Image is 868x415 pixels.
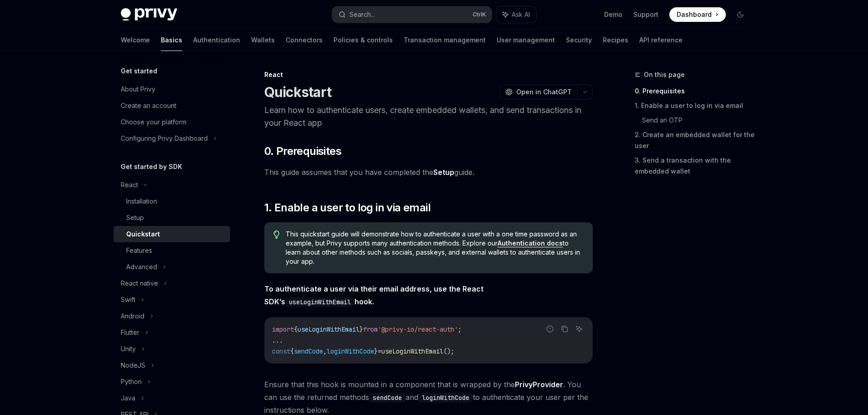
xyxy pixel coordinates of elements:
[349,9,375,20] div: Search...
[113,97,230,114] a: Create an account
[121,360,145,371] div: NodeJS
[193,29,240,51] a: Authentication
[334,29,393,51] a: Policies & controls
[161,29,182,51] a: Basics
[443,347,454,355] span: ();
[298,325,360,333] span: useLoginWithEmail
[121,66,157,77] h5: Get started
[473,11,486,18] span: Ctrl K
[496,6,536,23] button: Ask AI
[381,347,443,355] span: useLoginWithEmail
[327,347,374,355] span: loginWithCode
[126,229,160,240] div: Quickstart
[121,133,208,144] div: Configuring Privy Dashboard
[121,376,142,387] div: Python
[363,325,378,333] span: from
[121,84,155,95] div: About Privy
[272,325,294,333] span: import
[374,347,378,355] span: }
[121,29,150,51] a: Welcome
[360,325,363,333] span: }
[121,327,139,338] div: Flutter
[323,347,327,355] span: ,
[603,29,628,51] a: Recipes
[126,212,144,223] div: Setup
[113,226,230,242] a: Quickstart
[332,6,492,23] button: Search...CtrlK
[497,29,555,51] a: User management
[121,117,186,128] div: Choose your platform
[272,347,290,355] span: const
[512,10,530,19] span: Ask AI
[272,336,283,344] span: ...
[677,10,712,19] span: Dashboard
[121,161,182,172] h5: Get started by SDK
[286,29,323,51] a: Connectors
[604,10,622,19] a: Demo
[126,261,157,272] div: Advanced
[573,323,585,335] button: Ask AI
[113,193,230,210] a: Installation
[121,100,176,111] div: Create an account
[290,347,294,355] span: {
[294,347,323,355] span: sendCode
[378,347,381,355] span: =
[733,7,748,22] button: Toggle dark mode
[121,179,138,190] div: React
[559,323,570,335] button: Copy the contents from the code block
[126,245,152,256] div: Features
[113,114,230,130] a: Choose your platform
[639,29,683,51] a: API reference
[121,393,135,404] div: Java
[113,242,230,259] a: Features
[121,311,144,322] div: Android
[404,29,486,51] a: Transaction management
[121,8,177,21] img: dark logo
[566,29,592,51] a: Security
[544,323,556,335] button: Report incorrect code
[458,325,462,333] span: ;
[669,7,726,22] a: Dashboard
[121,278,158,289] div: React native
[121,343,136,354] div: Unity
[113,210,230,226] a: Setup
[294,325,298,333] span: {
[633,10,658,19] a: Support
[378,325,458,333] span: '@privy-io/react-auth'
[121,294,135,305] div: Swift
[126,196,157,207] div: Installation
[113,81,230,97] a: About Privy
[251,29,275,51] a: Wallets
